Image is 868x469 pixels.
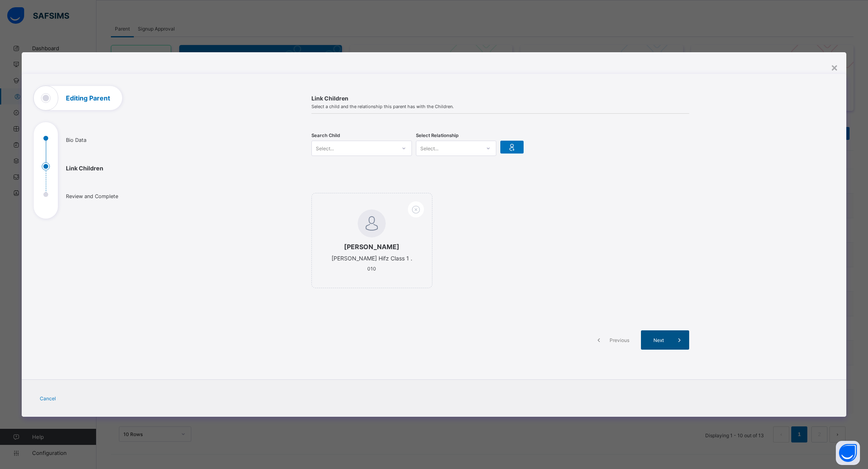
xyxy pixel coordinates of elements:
span: Select Relationship [416,133,459,138]
div: × [831,60,838,74]
div: Editing Parent [22,74,846,417]
span: Search Child [311,133,340,138]
span: [PERSON_NAME] [328,243,416,251]
div: Select... [420,141,438,156]
span: [PERSON_NAME] Hifz Class 1 . [332,255,412,262]
span: Cancel [40,395,56,401]
span: Next [647,337,670,343]
span: Select a child and the relationship this parent has with the Children. [311,104,689,109]
img: default.svg [358,209,386,238]
h1: Editing Parent [66,95,110,101]
span: Previous [608,337,631,343]
span: Link Children [311,95,689,102]
button: Open asap [836,441,860,465]
div: Select... [316,141,334,156]
span: 010 [367,266,376,272]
